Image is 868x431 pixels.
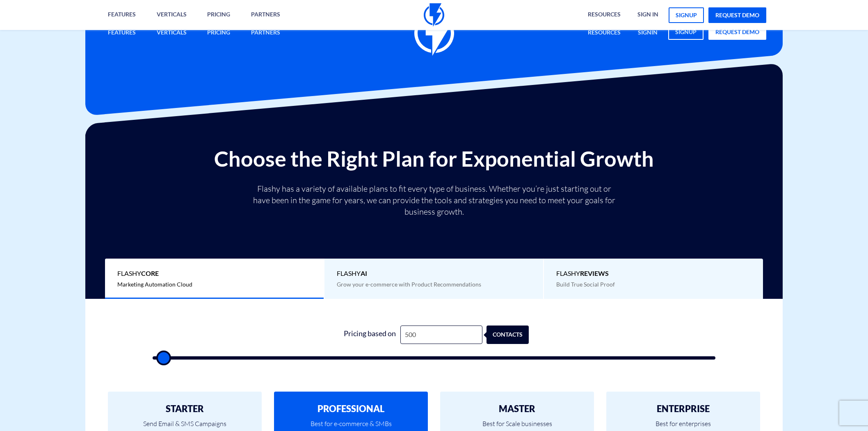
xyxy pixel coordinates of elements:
[249,183,619,218] p: Flashy has a variety of available plans to fit every type of business. Whether you’re just starti...
[669,7,704,23] a: signup
[120,404,249,414] h2: STARTER
[619,404,748,414] h2: ENTERPRISE
[141,269,159,277] b: Core
[337,269,531,278] span: Flashy
[556,269,751,278] span: Flashy
[582,24,627,42] a: Resources
[151,24,193,42] a: Verticals
[361,269,367,277] b: AI
[556,281,615,288] span: Build True Social Proof
[708,7,766,23] a: request demo
[491,326,533,344] div: contacts
[102,24,142,42] a: Features
[201,24,236,42] a: Pricing
[117,281,192,288] span: Marketing Automation Cloud
[245,24,286,42] a: Partners
[337,281,481,288] span: Grow your e-commerce with Product Recommendations
[339,326,400,344] div: Pricing based on
[668,24,704,40] a: signup
[452,404,582,414] h2: MASTER
[117,269,311,278] span: Flashy
[632,24,664,42] a: signin
[580,269,609,277] b: REVIEWS
[286,404,416,414] h2: PROFESSIONAL
[91,147,777,170] h2: Choose the Right Plan for Exponential Growth
[708,24,766,40] a: request demo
